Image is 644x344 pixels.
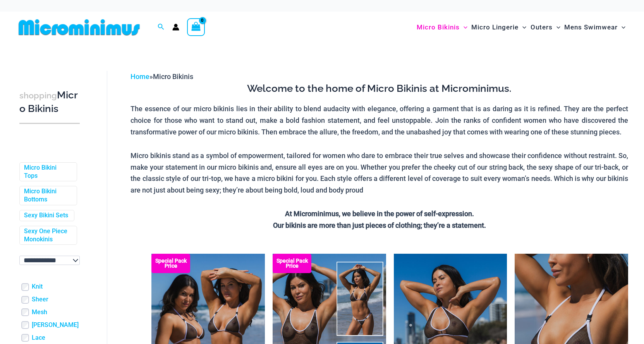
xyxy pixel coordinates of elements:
[131,72,193,81] span: »
[32,296,48,304] a: Sheer
[19,89,80,115] h3: Micro Bikinis
[172,24,179,31] a: Account icon link
[273,258,311,268] b: Special Pack Price
[529,15,562,39] a: OutersMenu ToggleMenu Toggle
[24,227,71,244] a: Sexy One Piece Monokinis
[285,210,474,218] strong: At Microminimus, we believe in the power of self-expression.
[471,17,519,37] span: Micro Lingerie
[415,15,469,39] a: Micro BikinisMenu ToggleMenu Toggle
[460,17,467,37] span: Menu Toggle
[414,14,629,40] nav: Site Navigation
[531,17,553,37] span: Outers
[187,18,205,36] a: View Shopping Cart, empty
[519,17,526,37] span: Menu Toggle
[32,334,45,342] a: Lace
[417,17,460,37] span: Micro Bikinis
[158,22,165,32] a: Search icon link
[273,221,486,229] strong: Our bikinis are more than just pieces of clothing; they’re a statement.
[131,150,628,196] p: Micro bikinis stand as a symbol of empowerment, tailored for women who dare to embrace their true...
[24,212,68,220] a: Sexy Bikini Sets
[32,321,79,329] a: [PERSON_NAME]
[32,283,43,291] a: Knit
[32,308,47,316] a: Mesh
[131,72,149,81] a: Home
[24,164,71,180] a: Micro Bikini Tops
[131,82,628,95] h3: Welcome to the home of Micro Bikinis at Microminimus.
[15,19,143,36] img: MM SHOP LOGO FLAT
[19,256,80,265] select: wpc-taxonomy-pa_color-745982
[469,15,528,39] a: Micro LingerieMenu ToggleMenu Toggle
[131,103,628,138] p: The essence of our micro bikinis lies in their ability to blend audacity with elegance, offering ...
[618,17,625,37] span: Menu Toggle
[19,91,57,100] span: shopping
[562,15,627,39] a: Mens SwimwearMenu ToggleMenu Toggle
[564,17,618,37] span: Mens Swimwear
[151,258,190,268] b: Special Pack Price
[153,72,193,81] span: Micro Bikinis
[24,187,71,204] a: Micro Bikini Bottoms
[553,17,560,37] span: Menu Toggle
